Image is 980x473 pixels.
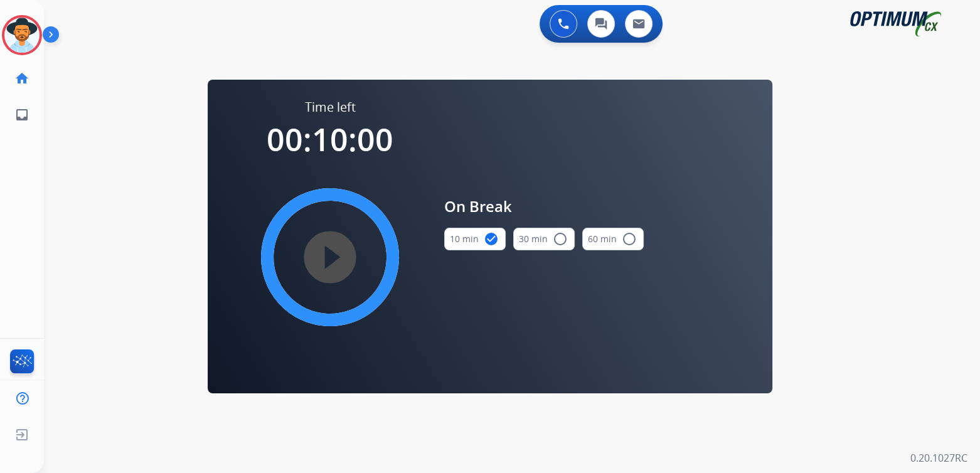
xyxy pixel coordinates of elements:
mat-icon: check_circle [484,231,499,247]
button: 10 min [444,228,506,250]
mat-icon: radio_button_unchecked [553,231,568,247]
mat-icon: play_circle_filled [322,250,338,265]
span: Time left [305,98,356,116]
button: 30 min [513,228,575,250]
span: On Break [444,195,644,218]
p: 0.20.1027RC [910,450,967,465]
mat-icon: inbox [14,107,29,122]
button: 60 min [582,228,644,250]
img: avatar [4,18,40,53]
span: 00:10:00 [267,118,393,161]
mat-icon: home [14,71,29,86]
mat-icon: radio_button_unchecked [622,231,637,247]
